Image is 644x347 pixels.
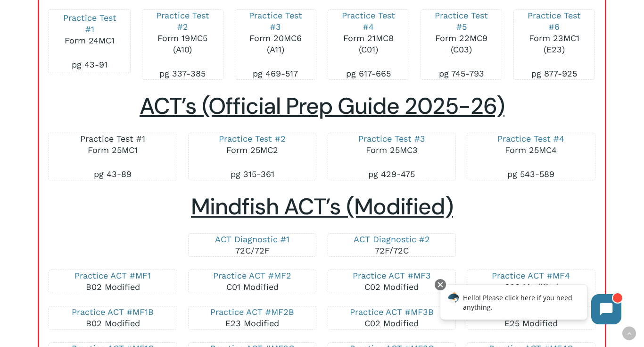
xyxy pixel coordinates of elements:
[338,306,446,329] p: C02 Modified
[492,271,570,280] a: Practice ACT #MF4
[477,169,585,180] p: pg 543-589
[342,10,395,32] a: Practice Test #4
[215,234,289,244] a: ACT Diagnostic #1
[523,10,585,68] p: Form 23MC1 (E23)
[140,91,504,121] span: ACT’s (Official Prep Guide 2025-26)
[191,192,453,221] span: Mindfish ACT’s (Modified)
[198,306,306,329] p: E23 Modified
[338,169,446,180] p: pg 429-475
[354,234,430,244] a: ACT Diagnostic #2
[219,134,286,144] a: Practice Test #2
[338,234,446,256] p: 72F/72C
[528,10,581,32] a: Practice Test #6
[430,10,492,68] p: Form 22MC9 (C03)
[58,12,120,59] p: Form 24MC1
[338,68,399,79] p: pg 617-665
[338,10,399,68] p: Form 21MC8 (C01)
[58,133,167,169] p: Form 25MC1
[338,270,446,293] p: C02 Modified
[245,68,306,79] p: pg 469-517
[350,307,434,317] a: Practice ACT #MF3B
[435,10,488,32] a: Practice Test #5
[523,68,585,79] p: pg 877-925
[358,134,425,144] a: Practice Test #3
[198,169,306,180] p: pg 315-361
[198,133,306,169] p: Form 25MC2
[80,134,145,144] a: Practice Test #1
[213,271,291,280] a: Practice ACT #MF2
[152,68,214,79] p: pg 337-385
[198,270,306,293] p: C01 Modified
[198,234,306,256] p: 72C/72F
[152,10,214,68] p: Form 19MC5 (A10)
[430,277,631,334] iframe: Chatbot
[58,306,167,329] p: B02 Modified
[497,134,564,144] a: Practice Test #4
[245,10,306,68] p: Form 20MC6 (A11)
[477,133,585,169] p: Form 25MC4
[156,10,209,32] a: Practice Test #2
[430,68,492,79] p: pg 745-793
[58,169,167,180] p: pg 43-89
[74,271,151,280] a: Practice ACT #MF1
[249,10,302,32] a: Practice Test #3
[353,271,431,280] a: Practice ACT #MF3
[63,13,116,34] a: Practice Test #1
[477,270,585,293] p: C03 Modified
[338,133,446,169] p: Form 25MC3
[210,307,294,317] a: Practice ACT #MF2B
[58,270,167,293] p: B02 Modified
[72,307,154,317] a: Practice ACT #MF1B
[58,59,120,70] p: pg 43-91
